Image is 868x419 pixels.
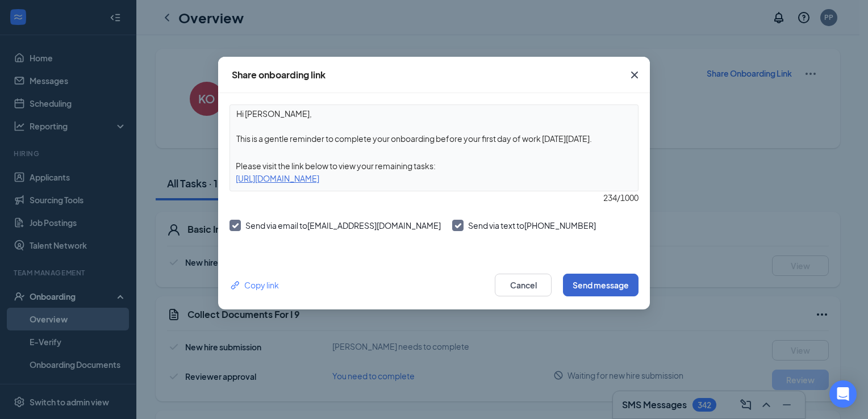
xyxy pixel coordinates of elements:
div: [URL][DOMAIN_NAME] [230,172,638,185]
svg: Cross [628,68,641,82]
svg: Link [229,279,241,291]
div: Copy link [229,279,279,291]
button: Send message [563,274,639,296]
div: 234 / 1000 [229,191,639,204]
span: Send via text to [PHONE_NUMBER] [468,220,596,231]
button: Close [619,57,650,93]
span: Send via email to [EMAIL_ADDRESS][DOMAIN_NAME] [245,220,441,231]
div: Open Intercom Messenger [829,380,857,408]
button: Cancel [495,274,552,296]
div: Share onboarding link [232,69,325,81]
div: Please visit the link below to view your remaining tasks: [230,160,638,172]
textarea: Hi [PERSON_NAME], This is a gentle reminder to complete your onboarding before your first day of ... [230,105,638,147]
button: Link Copy link [229,279,279,291]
